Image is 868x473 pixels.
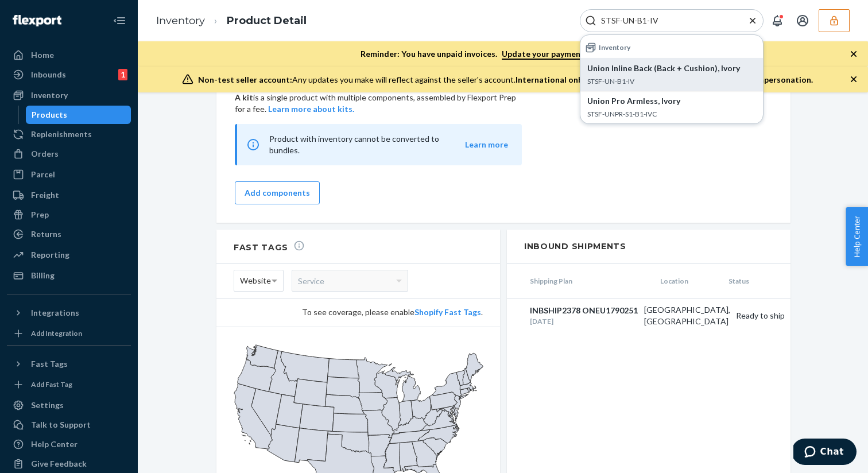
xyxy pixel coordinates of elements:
p: STSF-UNPR-S1-B1-IVC [587,109,756,119]
div: Products [32,109,67,121]
a: Replenishments [7,125,131,144]
div: 1 [118,69,127,80]
span: Status [723,276,791,286]
a: Inventory [7,86,131,104]
h2: Fast Tags [234,240,305,253]
div: Replenishments [31,129,92,140]
button: Learn more about kits. [268,103,354,115]
button: Talk to Support [7,416,131,434]
b: A kit [235,92,253,102]
div: Home [31,49,54,61]
div: Freight [31,189,59,201]
div: Billing [31,270,55,281]
button: Close Search [747,15,758,27]
div: Prep [31,209,49,220]
div: Orders [31,148,59,160]
span: Shipping Plan [507,276,654,286]
div: Talk to Support [31,419,91,431]
a: Parcel [7,165,131,184]
p: is a single product with multiple components, assembled by Flexport Prep for a fee. [235,92,522,115]
a: Orders [7,145,131,163]
button: Close Navigation [108,9,131,32]
div: Ready to ship [730,310,790,321]
div: INBSHIP2378 ONEU1790251 [530,305,638,316]
p: Union Inline Back (Back + Cushion), Ivory [587,63,756,74]
div: Parcel [31,169,55,180]
div: Integrations [31,307,79,319]
div: Help Center [31,439,77,450]
div: Service [292,270,408,291]
a: Home [7,46,131,64]
a: Product Detail [227,14,307,27]
div: Settings [31,400,64,411]
a: Reporting [7,246,131,264]
svg: Search Icon [585,15,596,26]
button: Open account menu [791,9,814,32]
input: Search Input [596,15,738,26]
div: Inventory [31,90,68,101]
a: Freight [7,186,131,204]
a: Update your payment information. [502,49,634,60]
button: Learn more [465,139,508,150]
span: Location [654,276,723,286]
button: Give Feedback [7,455,131,473]
a: Inbounds1 [7,65,131,84]
div: [DATE] [530,316,638,326]
p: Union Pro Armless, Ivory [587,95,756,107]
a: Billing [7,266,131,285]
div: Give Feedback [31,458,87,470]
a: Prep [7,206,131,224]
span: Website [240,271,271,290]
div: Inbounds [31,69,66,80]
div: Add components to make this product a kit. [235,76,522,165]
a: Settings [7,396,131,414]
a: Add Fast Tag [7,378,131,391]
a: Help Center [7,435,131,453]
button: Integrations [7,304,131,322]
iframe: Opens a widget where you can chat to one of our agents [793,439,857,467]
span: International onboarding and inbounding may not work during impersonation. [516,75,813,84]
button: Fast Tags [7,355,131,373]
h6: Inventory [599,44,630,51]
div: Add Integration [31,328,82,338]
button: Add components [235,181,320,204]
span: Non-test seller account: [198,75,292,84]
p: STSF-UN-B1-IV [587,76,756,86]
div: Returns [31,228,61,240]
div: [GEOGRAPHIC_DATA], [GEOGRAPHIC_DATA] [638,304,730,327]
a: Inventory [156,14,205,27]
a: Add Integration [7,327,131,340]
div: To see coverage, please enable . [234,307,483,318]
div: Product with inventory cannot be converted to bundles. [235,124,522,165]
button: Help Center [846,207,868,266]
a: Returns [7,225,131,243]
a: INBSHIP2378 ONEU1790251[DATE][GEOGRAPHIC_DATA], [GEOGRAPHIC_DATA]Ready to ship [507,298,790,333]
ol: breadcrumbs [147,4,316,38]
button: Open notifications [766,9,789,32]
img: Flexport logo [13,15,61,26]
p: Reminder: You have unpaid invoices. [361,48,634,60]
h2: Inbound Shipments [507,230,790,264]
a: Products [26,106,131,124]
a: Shopify Fast Tags [414,307,481,317]
div: Add Fast Tag [31,379,72,389]
div: Reporting [31,249,69,261]
div: Fast Tags [31,358,68,370]
div: Any updates you make will reflect against the seller's account. [198,74,813,86]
